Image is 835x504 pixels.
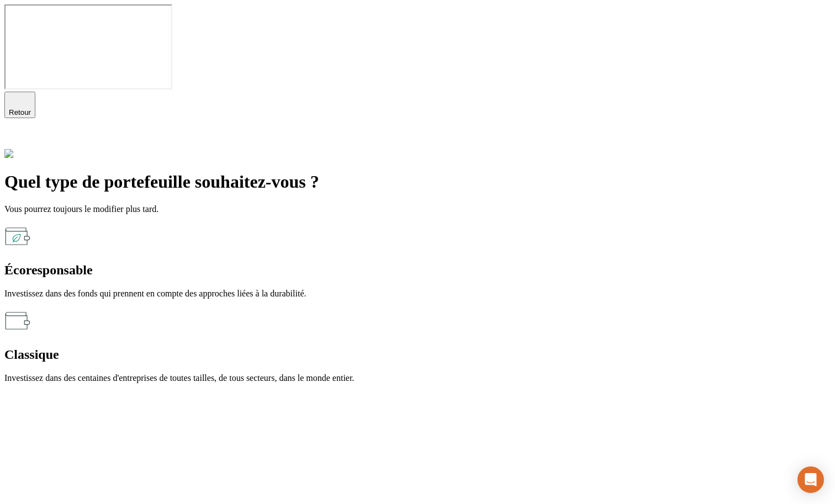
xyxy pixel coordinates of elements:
h1: Quel type de portefeuille souhaitez-vous ? [4,172,831,192]
h2: Classique [4,347,831,362]
img: alexis.png [4,149,13,158]
span: Retour [9,108,31,116]
p: Vous pourrez toujours le modifier plus tard. [4,204,831,214]
button: Retour [4,92,35,118]
div: Open Intercom Messenger [797,466,824,493]
p: Investissez dans des centaines d'entreprises de toutes tailles, de tous secteurs, dans le monde e... [4,373,831,383]
h2: Écoresponsable [4,263,831,278]
p: Investissez dans des fonds qui prennent en compte des approches liées à la durabilité. [4,289,831,299]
